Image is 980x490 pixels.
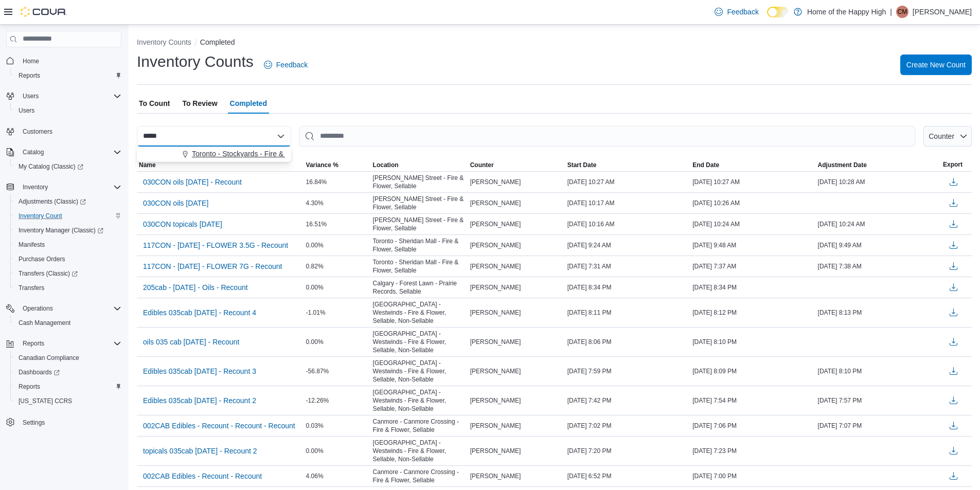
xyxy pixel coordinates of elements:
button: Inventory [2,180,126,194]
span: [PERSON_NAME] [470,338,521,346]
div: Calgary - Forest Lawn - Prairie Records, Sellable [371,277,468,298]
span: Users [14,104,121,117]
span: CM [898,6,907,18]
div: -12.26% [304,394,371,407]
button: Transfers [10,281,126,295]
div: [GEOGRAPHIC_DATA] - Westwinds - Fire & Flower, Sellable, Non-Sellable [371,386,468,415]
span: Manifests [14,239,121,251]
div: 0.00% [304,445,371,457]
button: 030CON oils [DATE] [139,195,212,211]
span: Create New Count [906,60,966,70]
div: [DATE] 8:11 PM [565,306,690,319]
div: [PERSON_NAME] Street - Fire & Flower, Sellable [371,193,468,213]
span: Reports [19,71,40,80]
div: Cindy Ma [896,6,908,18]
span: Transfers [14,282,121,294]
span: Users [19,106,34,115]
span: Export [943,160,963,169]
span: Transfers [19,284,44,292]
span: Counter [929,132,954,140]
span: 030CON topicals [DATE] [143,219,222,229]
div: [DATE] 9:24 AM [565,239,690,251]
span: [PERSON_NAME] [470,422,521,430]
div: 0.00% [304,336,371,348]
div: 16.84% [304,176,371,188]
span: [PERSON_NAME] [470,472,521,480]
button: Customers [2,124,126,139]
input: This is a search bar. After typing your query, hit enter to filter the results lower in the page. [299,126,915,147]
button: Inventory Count [10,209,126,223]
div: [DATE] 10:17 AM [565,197,690,209]
button: Purchase Orders [10,252,126,266]
span: Dashboards [14,366,121,378]
span: Catalog [19,146,121,158]
a: My Catalog (Classic) [14,160,87,173]
div: [DATE] 10:24 AM [816,218,941,230]
span: 002CAB Edibles - Recount - Recount [143,471,262,481]
div: Canmore - Canmore Crossing - Fire & Flower, Sellable [371,415,468,436]
div: [DATE] 10:28 AM [816,176,941,188]
div: [DATE] 10:26 AM [690,197,815,209]
div: [DATE] 8:34 PM [565,281,690,294]
a: Transfers [14,282,48,294]
button: Dismiss toast [951,445,964,457]
button: Toronto - Stockyards - Fire & Flower [137,147,291,161]
span: Variance % [306,161,338,169]
a: Canadian Compliance [14,352,83,364]
span: Settings [19,415,121,428]
button: Catalog [19,146,48,158]
button: Inventory [19,181,52,193]
span: topicals 035cab [DATE] - Recount 2 [143,446,257,456]
button: Cash Management [10,316,126,330]
span: [PERSON_NAME] [470,367,521,375]
button: Operations [2,301,126,316]
a: [US_STATE] CCRS [14,395,76,407]
div: [DATE] 7:54 PM [690,394,815,407]
div: Canmore - Canmore Crossing - Fire & Flower, Sellable [371,466,468,486]
span: Inventory Count [14,210,121,222]
button: Edibles 035cab [DATE] - Recount 4 [139,305,260,320]
span: Washington CCRS [14,395,121,407]
div: 4.30% [304,197,371,209]
div: [DATE] 10:27 AM [690,176,815,188]
div: [DATE] 7:02 PM [565,420,690,432]
div: [DATE] 8:13 PM [816,306,941,319]
button: Manifests [10,238,126,252]
span: Canadian Compliance [14,352,121,364]
span: Reports [19,383,40,391]
div: [DATE] 7:57 PM [816,394,941,407]
span: Location [373,161,399,169]
p: | [890,6,892,18]
span: Transfers (Classic) [14,267,121,280]
span: 117CON - [DATE] - FLOWER 7G - Recount [143,261,282,271]
div: [PERSON_NAME] Street - Fire & Flower, Sellable [371,172,468,192]
span: [PERSON_NAME] [470,308,521,317]
span: Cash Management [19,319,70,327]
button: Catalog [2,145,126,159]
a: Purchase Orders [14,253,69,265]
div: Adjustment Completed [815,461,964,474]
button: Start Date [565,159,690,171]
a: Transfers (Classic) [14,267,82,280]
a: My Catalog (Classic) [10,159,126,174]
div: [DATE] 7:00 PM [690,470,815,482]
a: Dashboards [10,365,126,379]
a: Inventory Manager (Classic) [10,223,126,238]
span: Reports [14,380,121,393]
span: To Review [182,93,217,114]
div: [GEOGRAPHIC_DATA] - Westwinds - Fire & Flower, Sellable, Non-Sellable [371,357,468,386]
span: Dashboards [19,368,60,376]
span: Edibles 035cab [DATE] - Recount 4 [143,307,256,318]
button: Adjustment Date [816,159,941,171]
button: Operations [19,302,57,315]
button: Close list of options [277,132,285,140]
div: 4.06% [304,470,371,482]
div: 16.51% [304,218,371,230]
div: [DATE] 8:34 PM [690,281,815,294]
div: [PERSON_NAME] Street - Fire & Flower, Sellable [371,214,468,234]
div: -1.01% [304,306,371,319]
span: Transfers (Classic) [19,269,78,278]
button: Reports [10,68,126,83]
div: [DATE] 7:23 PM [690,445,815,457]
div: 0.00% [304,281,371,294]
